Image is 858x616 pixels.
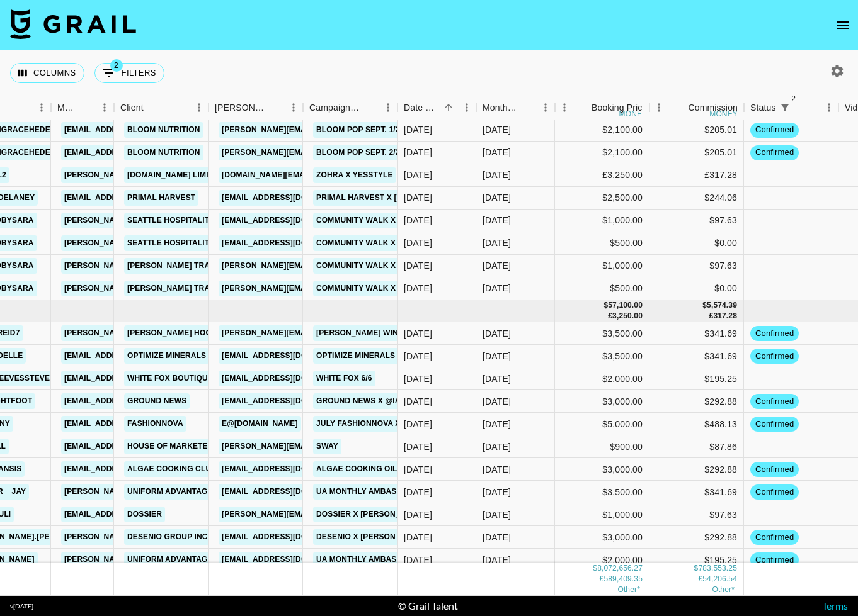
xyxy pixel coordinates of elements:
[219,281,489,296] a: [PERSON_NAME][EMAIL_ADDRESS][PERSON_NAME][DOMAIN_NAME]
[555,503,649,526] div: $1,000.00
[95,98,114,117] button: Menu
[750,532,799,544] span: confirmed
[124,122,203,138] a: Bloom Nutrition
[555,345,649,367] div: $3,500.00
[750,96,776,120] div: Status
[61,552,331,568] a: [PERSON_NAME][EMAIL_ADDRESS][PERSON_NAME][DOMAIN_NAME]
[750,464,799,476] span: confirmed
[649,187,744,210] div: $244.06
[404,463,432,476] div: 6/13/2025
[555,255,649,277] div: $1,000.00
[483,395,511,408] div: Oct '25
[555,435,649,458] div: $900.00
[555,210,649,232] div: $1,000.00
[483,418,511,430] div: Oct '25
[61,484,266,500] a: [PERSON_NAME][EMAIL_ADDRESS][DOMAIN_NAME]
[404,395,432,408] div: 5/19/2025
[124,348,209,364] a: Optimize Minerals
[483,96,518,120] div: Month Due
[61,461,202,477] a: [EMAIL_ADDRESS][DOMAIN_NAME]
[555,187,649,210] div: $2,500.00
[10,602,33,610] div: v [DATE]
[709,311,714,322] div: £
[124,235,248,251] a: Seattle Hospitality Group
[61,213,331,228] a: [PERSON_NAME][EMAIL_ADDRESS][PERSON_NAME][DOMAIN_NAME]
[313,325,455,341] a: [PERSON_NAME] Winter Apparel
[404,214,432,227] div: 8/12/2025
[219,122,424,138] a: [PERSON_NAME][EMAIL_ADDRESS][DOMAIN_NAME]
[830,13,855,38] button: open drawer
[398,600,458,612] div: © Grail Talent
[219,190,360,206] a: [EMAIL_ADDRESS][DOMAIN_NAME]
[483,282,511,294] div: Sep '25
[404,169,432,181] div: 8/8/2025
[10,63,84,83] button: Select columns
[219,461,360,477] a: [EMAIL_ADDRESS][DOMAIN_NAME]
[649,345,744,367] div: $341.69
[649,142,744,164] div: $205.01
[313,213,591,228] a: Community Walk X [PERSON_NAME], Brooks, [GEOGRAPHIC_DATA]
[649,435,744,458] div: $87.86
[266,99,284,116] button: Sort
[483,463,511,476] div: Oct '25
[313,552,471,568] a: UA Monthly Ambassador Campaign
[483,350,511,362] div: Oct '25
[114,96,209,120] div: Client
[124,393,190,409] a: Ground News
[750,328,799,340] span: confirmed
[555,526,649,549] div: $3,000.00
[709,110,738,118] div: money
[483,259,511,272] div: Sep '25
[61,145,202,160] a: [EMAIL_ADDRESS][DOMAIN_NAME]
[124,281,270,296] a: [PERSON_NAME] Trailhead Store
[649,210,744,232] div: $97.63
[404,486,432,498] div: 7/7/2025
[440,99,457,116] button: Sort
[404,508,432,521] div: 7/10/2025
[219,348,360,364] a: [EMAIL_ADDRESS][DOMAIN_NAME]
[313,145,403,160] a: Bloom Pop Sept. 2/2
[51,96,114,120] div: Manager
[404,123,432,136] div: 8/6/2025
[555,232,649,255] div: $500.00
[404,282,432,294] div: 8/12/2025
[555,481,649,503] div: $3,500.00
[744,96,838,120] div: Status
[398,96,476,120] div: Date Created
[215,96,266,120] div: [PERSON_NAME]
[649,164,744,187] div: £317.28
[649,119,744,142] div: $205.01
[649,322,744,345] div: $341.69
[219,371,360,386] a: [EMAIL_ADDRESS][DOMAIN_NAME]
[404,96,440,120] div: Date Created
[404,531,432,544] div: 7/14/2025
[457,98,476,117] button: Menu
[124,213,248,228] a: Seattle Hospitality Group
[61,348,202,364] a: [EMAIL_ADDRESS][DOMAIN_NAME]
[750,124,799,136] span: confirmed
[77,99,95,116] button: Sort
[649,481,744,503] div: $341.69
[404,554,432,566] div: 7/15/2025
[124,145,203,160] a: Bloom Nutrition
[404,327,432,340] div: 2/18/2025
[776,99,794,116] div: 2 active filters
[61,393,202,409] a: [EMAIL_ADDRESS][DOMAIN_NAME]
[649,503,744,526] div: $97.63
[219,507,424,522] a: [PERSON_NAME][EMAIL_ADDRESS][DOMAIN_NAME]
[61,507,202,522] a: [EMAIL_ADDRESS][DOMAIN_NAME]
[612,311,643,322] div: 3,250.00
[776,99,794,116] button: Show filters
[483,169,511,181] div: Sep '25
[361,99,379,116] button: Sort
[61,371,202,386] a: [EMAIL_ADDRESS][DOMAIN_NAME]
[404,259,432,272] div: 8/12/2025
[313,484,471,500] a: UA Monthly Ambassador Campaign
[707,300,737,311] div: 5,574.39
[592,96,647,120] div: Booking Price
[124,439,222,454] a: House of Marketers
[313,416,471,432] a: July FashionNova X [PERSON_NAME]
[61,281,331,296] a: [PERSON_NAME][EMAIL_ADDRESS][PERSON_NAME][DOMAIN_NAME]
[190,98,209,117] button: Menu
[57,96,77,120] div: Manager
